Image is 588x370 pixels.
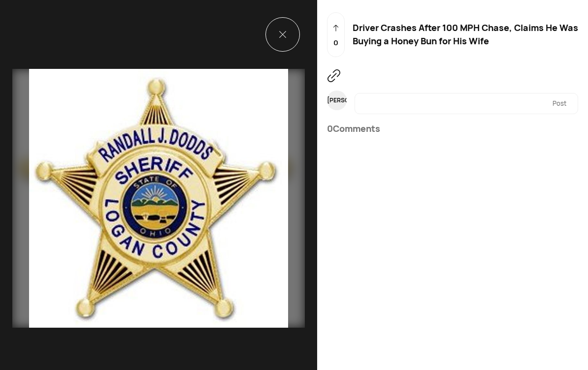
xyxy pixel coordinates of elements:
[12,69,305,328] img: resizeImage
[327,122,380,135] div: 0 Comments
[333,37,338,49] p: 0
[353,21,578,48] div: Driver Crashes After 100 MPH Chase, Claims He Was Buying a Honey Bun for His Wife
[327,96,377,105] div: [PERSON_NAME]
[553,99,566,109] div: Post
